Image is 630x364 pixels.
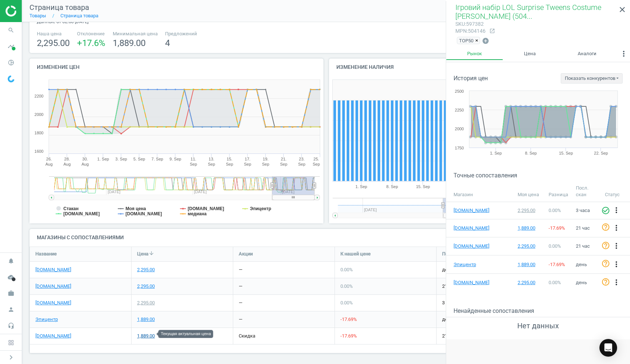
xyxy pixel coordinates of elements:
tspan: 9. Sep [169,157,181,161]
div: — [239,283,242,290]
td: Нет данных [446,317,630,335]
div: 2,295.00 [518,207,542,214]
i: help_outline [601,241,610,250]
h4: Магазины с сопоставлениями [29,229,623,246]
i: work [4,286,18,300]
tspan: Aug [63,162,71,166]
h3: Точные сопоставления [454,172,630,179]
tspan: Sep [190,162,197,166]
th: Магазин [446,181,514,202]
i: help_outline [601,278,610,286]
tspan: 1. Sep [490,151,502,155]
a: open_in_new [486,28,495,35]
tspan: 5. Sep [133,157,145,161]
button: add_circle [482,37,490,45]
span: sku [455,21,465,27]
button: × [475,37,480,44]
h3: История цен [454,75,488,82]
tspan: [DOMAIN_NAME] [126,211,162,216]
i: timeline [4,39,18,53]
tspan: 19. [263,157,268,161]
i: add_circle [482,37,489,45]
a: [DOMAIN_NAME] [35,283,71,290]
div: Текущая актуальная цена [158,330,213,338]
th: Разница [545,181,572,202]
a: Страница товара [60,13,98,18]
tspan: 28. [64,157,70,161]
i: pie_chart_outlined [4,56,18,70]
a: Эпицентр [35,316,58,323]
button: more_vert [612,223,621,233]
a: Товары [29,13,46,18]
span: Наша цена [37,31,70,37]
span: 4 [165,38,170,48]
tspan: Sep [280,162,287,166]
text: 2000 [35,112,43,117]
div: — [239,266,242,273]
h3: Ненайденные сопоставления [454,307,630,314]
button: more_vert [612,241,621,251]
a: [DOMAIN_NAME] [35,300,71,306]
a: [DOMAIN_NAME] [454,279,490,286]
span: Отклонение [77,31,105,37]
span: 2,295.00 [37,38,70,48]
tspan: 15. Sep [416,184,430,189]
i: more_vert [612,260,621,269]
span: × [475,38,478,43]
a: Цена [503,47,557,60]
i: more_vert [619,49,628,58]
div: 1,889.00 [518,261,542,268]
a: [DOMAIN_NAME] [454,207,490,214]
div: — [239,316,242,323]
tspan: Моя цена [126,206,146,211]
a: Аналоги [557,47,617,60]
div: 1,889.00 [518,225,542,232]
tspan: 15. [227,157,232,161]
text: 1750 [455,146,464,150]
div: 2,295.00 [518,279,542,286]
span: 0.00 % [549,208,561,213]
div: — [239,300,242,306]
tspan: 1. Sep [97,157,109,161]
img: ajHJNr6hYgQAAAAASUVORK5CYII= [6,6,58,17]
span: 21 час назад [442,333,532,339]
span: Страница товара [29,3,89,12]
tspan: 3. Sep [115,157,127,161]
a: [DOMAIN_NAME] [35,333,71,339]
h4: Изменение наличия [329,59,473,76]
span: 1,889.00 [113,38,146,48]
span: Предложений [165,31,197,37]
span: день [576,262,587,267]
tspan: медиана [188,211,207,216]
span: Цена [137,251,148,257]
tspan: 13. [209,157,214,161]
span: скидка [239,333,255,339]
span: Минимальная цена [113,31,158,37]
span: Посл. скан [442,251,466,257]
span: К нашей цене [340,251,371,257]
span: Ігровий набір LOL Surprise Tweens Costume [PERSON_NAME] (504... [455,3,601,21]
span: 0.00 % [340,267,353,272]
text: 2500 [455,89,464,93]
tspan: 8. Sep [525,151,537,155]
div: 1,889.00 [137,333,155,339]
th: Статус [601,181,630,202]
tspan: 26. [46,157,52,161]
div: Open Intercom Messenger [599,339,617,357]
tspan: Sep [226,162,233,166]
i: more_vert [612,278,621,287]
text: 1600 [35,149,43,153]
span: -17.69 % [549,225,565,231]
span: 0.00 % [549,280,561,285]
i: close [618,5,627,14]
span: 21 час [576,225,590,231]
i: search [4,23,18,37]
tspan: 7. Sep [151,157,163,161]
i: check_circle_outline [601,206,610,215]
tspan: Aug [45,162,53,166]
span: Данные от 02:50 [DATE] [37,19,88,24]
span: -17.69 % [340,317,357,322]
tspan: 23. [299,157,304,161]
div: 2,295.00 [137,300,155,306]
div: 2,295.00 [137,283,155,290]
